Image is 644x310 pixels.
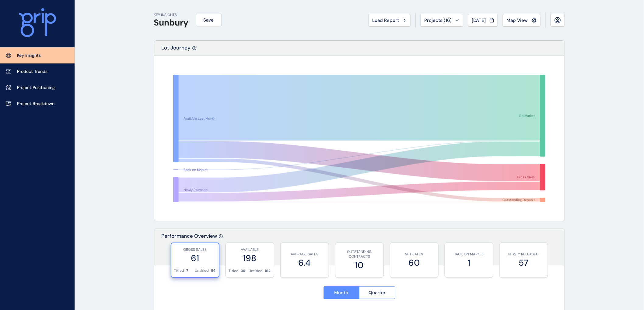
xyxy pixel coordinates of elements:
[393,252,435,257] p: NET SALES
[162,233,217,265] p: Performance Overview
[17,69,47,75] p: Product Trends
[195,268,209,273] p: Untitled
[249,268,263,274] p: Untitled
[187,268,188,273] p: 7
[421,14,463,27] button: Projects (16)
[162,44,191,56] p: Lot Journey
[204,17,214,23] span: Save
[211,268,216,273] p: 54
[17,53,41,59] p: Key Insights
[229,252,271,264] label: 198
[324,286,359,299] button: Month
[174,247,216,252] p: GROSS SALES
[338,259,380,271] label: 10
[503,257,545,269] label: 57
[174,268,184,273] p: Titled
[503,14,541,27] button: Map View
[448,257,490,269] label: 1
[284,257,326,269] label: 6.4
[17,85,55,91] p: Project Positioning
[369,14,411,27] button: Load Report
[373,17,399,23] span: Load Report
[241,268,246,274] p: 36
[472,17,486,23] span: [DATE]
[174,252,216,264] label: 61
[229,268,239,274] p: Titled
[265,268,271,274] p: 162
[334,290,348,296] span: Month
[284,252,326,257] p: AVERAGE SALES
[196,14,222,26] button: Save
[154,12,189,18] p: KEY INSIGHTS
[448,252,490,257] p: BACK ON MARKET
[468,14,498,27] button: [DATE]
[17,101,54,107] p: Project Breakdown
[369,290,386,296] span: Quarter
[154,18,189,28] h1: Sunbury
[503,252,545,257] p: NEWLY RELEASED
[393,257,435,269] label: 60
[229,247,271,252] p: AVAILABLE
[507,17,528,23] span: Map View
[338,249,380,260] p: OUTSTANDING CONTRACTS
[425,17,452,23] span: Projects ( 16 )
[359,286,395,299] button: Quarter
